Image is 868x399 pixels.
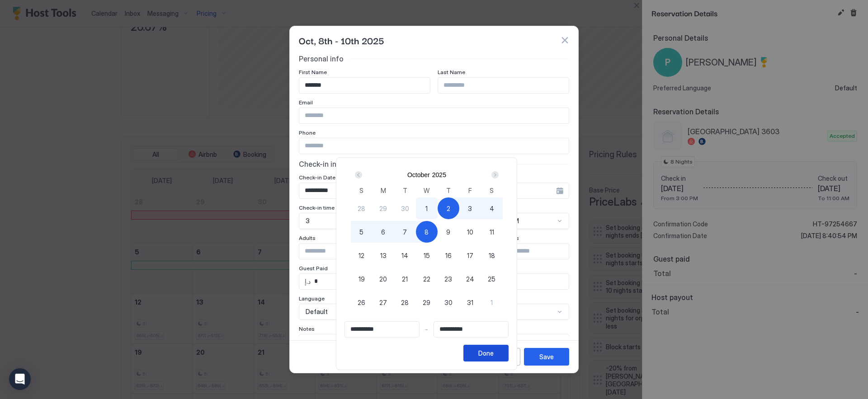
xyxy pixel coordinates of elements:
span: 20 [379,274,387,284]
button: 25 [481,268,503,290]
span: 30 [401,204,409,213]
button: 29 [373,197,394,219]
button: 8 [416,221,438,243]
span: S [359,186,363,195]
span: M [381,186,386,195]
span: F [468,186,472,195]
button: 20 [373,268,394,290]
span: 29 [379,204,387,213]
span: 1 [491,298,493,307]
button: 23 [438,268,459,290]
span: 26 [358,298,365,307]
button: 28 [351,197,373,219]
button: 22 [416,268,438,290]
span: 28 [401,298,409,307]
button: 2 [438,197,459,219]
button: 30 [438,291,459,313]
button: 14 [394,244,416,266]
span: T [446,186,451,195]
span: 25 [488,274,495,284]
button: 5 [351,221,373,243]
button: 7 [394,221,416,243]
span: 11 [490,227,494,237]
button: 17 [459,244,481,266]
button: 28 [394,291,416,313]
button: 31 [459,291,481,313]
button: 16 [438,244,459,266]
span: 28 [358,204,365,213]
span: 7 [403,227,407,237]
button: 11 [481,221,503,243]
button: October [407,171,430,178]
span: T [403,186,407,195]
button: 1 [481,291,503,313]
span: 24 [466,274,474,284]
span: 14 [401,251,408,260]
button: 27 [373,291,394,313]
span: 16 [445,251,452,260]
span: S [490,186,494,195]
div: Open Intercom Messenger [9,368,31,390]
span: 22 [423,274,430,284]
button: Done [463,345,509,361]
button: 18 [481,244,503,266]
span: - [425,325,428,333]
span: 13 [380,251,387,260]
button: 4 [481,197,503,219]
span: 30 [444,298,453,307]
span: 29 [423,298,430,307]
span: 4 [490,204,494,213]
span: 5 [359,227,363,237]
span: 2 [447,204,450,213]
button: 10 [459,221,481,243]
span: W [424,186,429,195]
span: 10 [467,227,473,237]
input: Input Field [434,322,508,337]
span: 23 [444,274,452,284]
span: 8 [425,227,429,237]
button: 12 [351,244,373,266]
input: Input Field [345,322,419,337]
button: 19 [351,268,373,290]
button: 1 [416,197,438,219]
span: 9 [446,227,450,237]
span: 15 [424,251,430,260]
button: 21 [394,268,416,290]
span: 19 [359,274,365,284]
button: Next [488,169,500,180]
span: 6 [381,227,385,237]
button: 13 [373,244,394,266]
span: 18 [489,251,495,260]
span: 12 [359,251,364,260]
span: 31 [467,298,473,307]
span: 3 [468,204,472,213]
div: Done [478,348,494,358]
button: Prev [353,169,365,180]
span: 1 [425,204,428,213]
span: 21 [402,274,408,284]
button: 30 [394,197,416,219]
button: 24 [459,268,481,290]
button: 9 [438,221,459,243]
button: 3 [459,197,481,219]
span: 27 [379,298,387,307]
button: 2025 [432,171,446,178]
button: 15 [416,244,438,266]
button: 29 [416,291,438,313]
button: 26 [351,291,373,313]
span: 17 [467,251,473,260]
button: 6 [373,221,394,243]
